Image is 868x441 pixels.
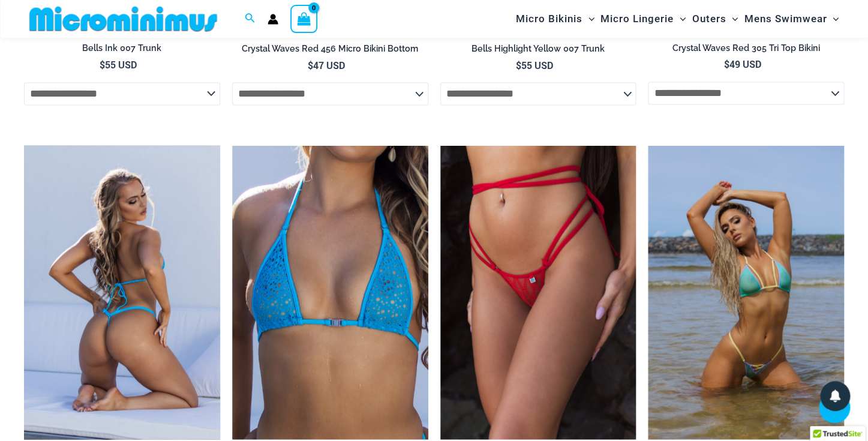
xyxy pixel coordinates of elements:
span: Micro Lingerie [600,4,674,34]
nav: Site Navigation [511,2,844,36]
span: Outers [692,4,726,34]
a: Micro LingerieMenu ToggleMenu Toggle [597,4,689,34]
a: Bubble Mesh Highlight Blue 309 Tri Top 4Bubble Mesh Highlight Blue 309 Tri Top 469 Thong 04Bubble... [232,145,428,439]
a: Bells Highlight Yellow 007 Trunk [440,43,636,59]
h2: Crystal Waves Red 456 Micro Bikini Bottom [232,43,428,55]
a: OutersMenu ToggleMenu Toggle [689,4,741,34]
img: Bubble Mesh Highlight Blue 309 Tri Top 4 [232,145,428,439]
a: Kaia Electric Green 305 Top 445 Thong 04Kaia Electric Green 305 Top 445 Thong 05Kaia Electric Gre... [648,145,844,439]
a: Search icon link [245,11,256,26]
a: Mens SwimwearMenu ToggleMenu Toggle [741,4,842,34]
span: Micro Bikinis [516,4,582,34]
a: Crystal Waves 4149 Thong 01Crystal Waves 305 Tri Top 4149 Thong 01Crystal Waves 305 Tri Top 4149 ... [440,145,636,439]
span: Menu Toggle [582,4,594,34]
a: Crystal Waves Red 305 Tri Top Bikini [648,43,844,58]
a: View Shopping Cart, empty [290,5,318,32]
img: Bubble Mesh Highlight Blue 309 Tri Top 421 Micro 04 [24,145,220,439]
a: Bubble Mesh Highlight Blue 309 Tri Top 421 Micro 05Bubble Mesh Highlight Blue 309 Tri Top 421 Mic... [24,145,220,439]
img: Crystal Waves 4149 Thong 01 [440,145,636,439]
h2: Bells Highlight Yellow 007 Trunk [440,43,636,55]
bdi: 49 USD [723,58,761,70]
span: Mens Swimwear [744,4,827,34]
bdi: 47 USD [308,59,345,71]
span: $ [723,58,729,70]
span: Menu Toggle [674,4,686,34]
span: $ [515,59,521,71]
a: Account icon link [268,14,278,25]
span: Menu Toggle [827,4,839,34]
span: $ [308,59,313,71]
h2: Crystal Waves Red 305 Tri Top Bikini [648,43,844,54]
span: Menu Toggle [726,4,738,34]
span: $ [100,58,105,71]
bdi: 55 USD [515,59,552,71]
h2: Bells Ink 007 Trunk [24,43,220,54]
a: Micro BikinisMenu ToggleMenu Toggle [513,4,597,34]
a: Bells Ink 007 Trunk [24,43,220,58]
bdi: 55 USD [100,58,137,71]
img: Kaia Electric Green 305 Top 445 Thong 04 [648,145,844,439]
a: Crystal Waves Red 456 Micro Bikini Bottom [232,43,428,59]
img: MM SHOP LOGO FLAT [25,5,222,32]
